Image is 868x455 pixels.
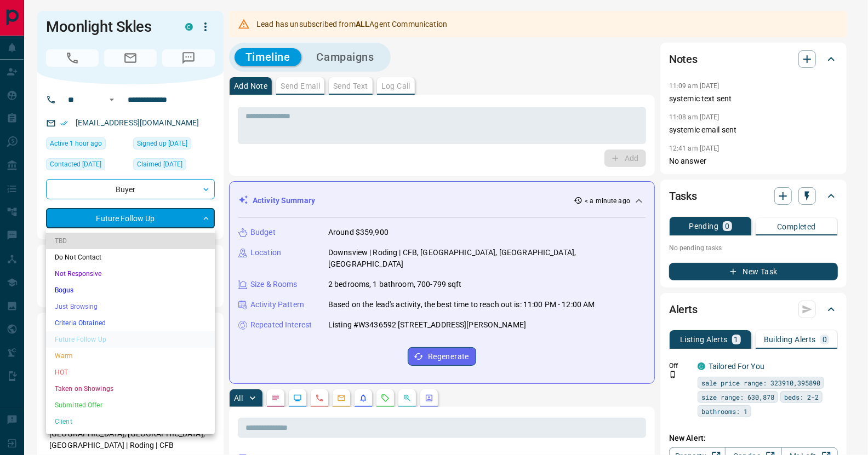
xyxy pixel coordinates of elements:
li: Not Responsive [46,266,215,282]
li: Submitted Offer [46,397,215,413]
li: Bogus [46,282,215,298]
li: Warm [46,348,215,364]
li: Client [46,413,215,430]
li: HOT [46,364,215,381]
li: Just Browsing [46,298,215,315]
li: Criteria Obtained [46,315,215,331]
li: Taken on Showings [46,381,215,397]
li: TBD [46,233,215,249]
li: Do Not Contact [46,249,215,266]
